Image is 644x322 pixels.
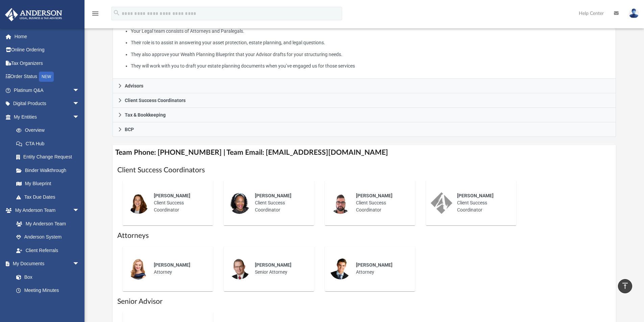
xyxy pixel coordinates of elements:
[131,50,611,59] li: They also approve your Wealth Planning Blueprint that your Advisor drafts for your structuring ne...
[330,258,351,279] img: thumbnail
[117,297,612,306] h1: Senior Advisor
[351,257,410,280] div: Attorney
[149,257,208,280] div: Attorney
[154,262,190,268] span: [PERSON_NAME]
[113,108,616,122] a: Tax & Bookkeeping
[5,30,90,43] a: Home
[125,83,143,88] span: Advisors
[9,270,83,284] a: Box
[9,150,90,164] a: Entity Change Request
[330,192,351,214] img: thumbnail
[131,27,611,35] li: Your Legal team consists of Attorneys and Paralegals.
[351,188,410,218] div: Client Success Coordinator
[356,193,392,198] span: [PERSON_NAME]
[5,110,90,124] a: My Entitiesarrow_drop_down
[255,193,291,198] span: [PERSON_NAME]
[125,98,186,103] span: Client Success Coordinators
[9,297,83,311] a: Forms Library
[9,217,83,230] a: My Anderson Team
[118,15,611,70] p: What My Attorneys & Paralegals Do:
[5,257,86,271] a: My Documentsarrow_drop_down
[229,258,250,279] img: thumbnail
[5,204,86,217] a: My Anderson Teamarrow_drop_down
[9,244,86,257] a: Client Referrals
[39,72,54,82] div: NEW
[5,83,90,97] a: Platinum Q&Aarrow_drop_down
[73,204,86,218] span: arrow_drop_down
[9,230,86,244] a: Anderson System
[113,10,616,79] div: Attorneys & Paralegals
[356,262,392,268] span: [PERSON_NAME]
[9,124,90,137] a: Overview
[629,8,639,18] img: User Pic
[250,188,309,218] div: Client Success Coordinator
[154,193,190,198] span: [PERSON_NAME]
[127,192,149,214] img: thumbnail
[113,9,120,17] i: search
[125,113,166,117] span: Tax & Bookkeeping
[431,192,452,214] img: thumbnail
[452,188,511,218] div: Client Success Coordinator
[5,97,90,110] a: Digital Productsarrow_drop_down
[9,164,90,177] a: Binder Walkthrough
[457,193,494,198] span: [PERSON_NAME]
[73,257,86,271] span: arrow_drop_down
[131,39,611,47] li: Their role is to assist in answering your asset protection, estate planning, and legal questions.
[229,192,250,214] img: thumbnail
[5,70,90,84] a: Order StatusNEW
[91,13,99,18] a: menu
[621,282,629,290] i: vertical_align_top
[5,43,90,57] a: Online Ordering
[255,262,291,268] span: [PERSON_NAME]
[9,190,90,204] a: Tax Due Dates
[91,9,99,18] i: menu
[125,127,134,132] span: BCP
[73,83,86,97] span: arrow_drop_down
[9,177,86,191] a: My Blueprint
[149,188,208,218] div: Client Success Coordinator
[5,56,90,70] a: Tax Organizers
[9,284,86,297] a: Meeting Minutes
[113,79,616,93] a: Advisors
[618,279,632,293] a: vertical_align_top
[117,165,612,175] h1: Client Success Coordinators
[113,122,616,137] a: BCP
[113,93,616,108] a: Client Success Coordinators
[131,62,611,70] li: They will work with you to draft your estate planning documents when you’ve engaged us for those ...
[3,8,64,21] img: Anderson Advisors Platinum Portal
[9,137,90,150] a: CTA Hub
[73,97,86,111] span: arrow_drop_down
[113,145,616,160] h4: Team Phone: [PHONE_NUMBER] | Team Email: [EMAIL_ADDRESS][DOMAIN_NAME]
[127,258,149,279] img: thumbnail
[73,110,86,124] span: arrow_drop_down
[117,231,612,241] h1: Attorneys
[250,257,309,280] div: Senior Attorney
